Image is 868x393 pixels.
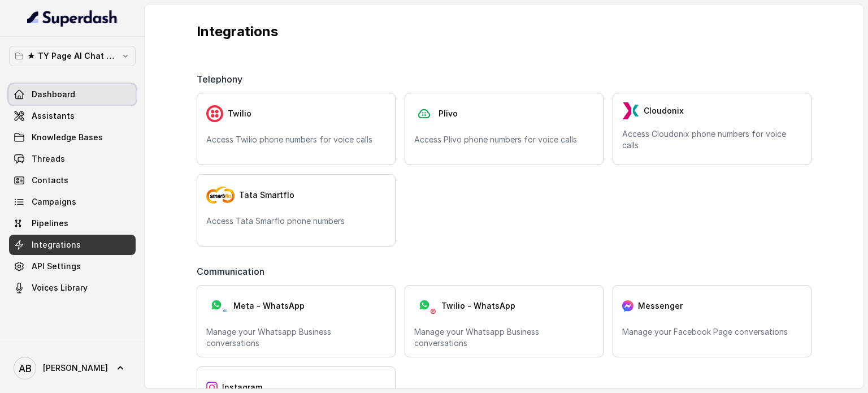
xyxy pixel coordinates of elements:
a: API Settings [9,256,136,277]
img: twilio.7c09a4f4c219fa09ad352260b0a8157b.svg [206,105,223,122]
span: Threads [32,153,65,165]
p: Manage your Whatsapp Business conversations [414,326,594,349]
text: AB [19,362,32,374]
img: light.svg [27,9,118,27]
a: [PERSON_NAME] [9,352,136,384]
a: Assistants [9,106,136,126]
img: LzEnlUgADIwsuYwsTIxNLkxQDEyBEgDTDZAMjs1Qgy9jUyMTMxBzEB8uASKBKLgDqFxF08kI1lQAAAABJRU5ErkJggg== [622,102,639,119]
span: Twilio [228,108,251,119]
img: messenger.2e14a0163066c29f9ca216c7989aa592.svg [622,300,633,312]
span: Cloudonix [644,105,684,116]
span: Dashboard [32,89,75,100]
span: Assistants [32,110,75,122]
span: Meta - WhatsApp [233,300,305,312]
p: Manage your Whatsapp Business conversations [206,326,386,349]
img: tata-smart-flo.8a5748c556e2c421f70c.png [206,187,235,204]
span: API Settings [32,261,81,272]
span: Contacts [32,175,68,186]
span: Plivo [439,108,458,119]
p: Access Cloudonix phone numbers for voice calls [622,128,802,151]
span: Tata Smartflo [239,189,294,201]
a: Threads [9,149,136,169]
span: Communication [197,265,269,278]
span: Messenger [638,300,683,312]
a: Voices Library [9,278,136,298]
a: Integrations [9,235,136,255]
span: Knowledge Bases [32,132,103,143]
p: Access Twilio phone numbers for voice calls [206,134,386,145]
img: instagram.04eb0078a085f83fc525.png [206,382,218,393]
p: Manage your Facebook Page conversations [622,326,802,338]
p: Access Plivo phone numbers for voice calls [414,134,594,145]
a: Pipelines [9,213,136,234]
p: Integrations [197,23,811,41]
span: Twilio - WhatsApp [441,300,515,312]
span: Integrations [32,239,81,251]
img: plivo.d3d850b57a745af99832d897a96997ac.svg [414,105,434,123]
span: Instagram [222,382,262,393]
a: Knowledge Bases [9,127,136,148]
span: Voices Library [32,282,88,293]
span: Campaigns [32,196,76,208]
a: Campaigns [9,192,136,212]
a: Contacts [9,170,136,191]
p: Access Tata Smarflo phone numbers [206,215,386,227]
p: ★ TY Page AI Chat Workspace [27,49,118,63]
span: Telephony [197,72,247,86]
span: [PERSON_NAME] [43,362,108,374]
span: Pipelines [32,218,68,229]
button: ★ TY Page AI Chat Workspace [9,46,136,66]
a: Dashboard [9,84,136,105]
